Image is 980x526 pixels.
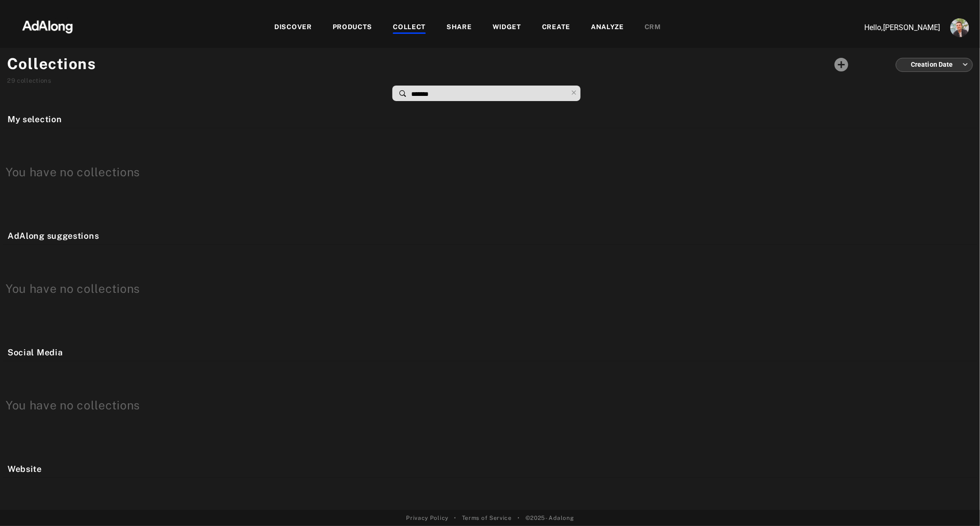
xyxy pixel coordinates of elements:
h2: Social Media [8,346,977,359]
div: ANALYZE [591,22,624,33]
div: COLLECT [393,22,426,33]
span: © 2025 - Adalong [526,514,574,522]
h2: AdAlong suggestions [8,229,977,242]
h2: My selection [8,113,977,126]
img: 63233d7d88ed69de3c212112c67096b6.png [6,12,89,40]
a: Terms of Service [462,514,512,522]
div: Creation Date [904,52,968,77]
h1: Collections [7,53,96,75]
div: CREATE [542,22,570,33]
div: PRODUCTS [333,22,373,33]
h2: Website [8,463,977,475]
button: Add a collecton [829,53,853,77]
div: WIDGET [493,22,521,33]
div: collections [7,76,96,86]
iframe: Chat Widget [933,481,980,526]
div: DISCOVER [274,22,312,33]
span: 29 [7,77,15,84]
span: • [454,514,456,522]
span: • [518,514,520,522]
div: SHARE [446,22,472,33]
p: Hello, [PERSON_NAME] [846,22,940,33]
button: Account settings [948,16,972,39]
img: ACg8ocLjEk1irI4XXb49MzUGwa4F_C3PpCyg-3CPbiuLEZrYEA=s96-c [950,18,969,37]
a: Privacy Policy [406,514,448,522]
div: CRM [645,22,661,33]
